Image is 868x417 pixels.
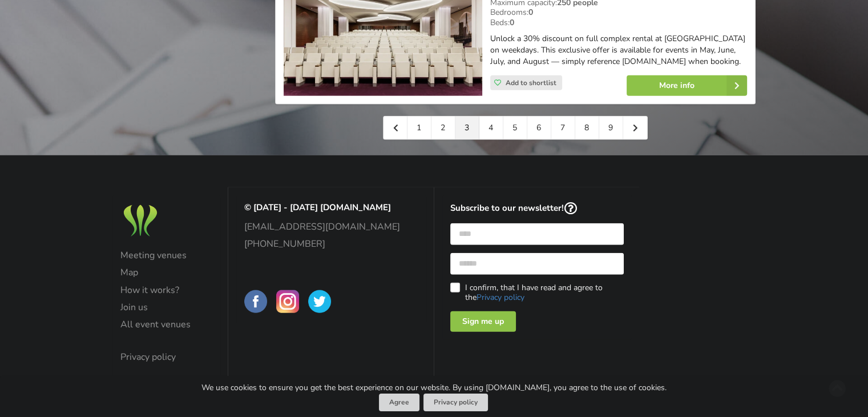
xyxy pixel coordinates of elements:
[476,292,524,303] a: Privacy policy
[423,394,488,411] a: Privacy policy
[450,311,516,332] div: Sign me up
[503,117,527,139] a: 5
[627,75,747,96] a: More info
[120,202,160,239] img: Baltic Meeting Rooms
[506,78,556,87] span: Add to shortlist
[244,239,418,249] a: [PHONE_NUMBER]
[510,17,514,28] strong: 0
[120,250,212,260] a: Meeting venues
[431,117,455,139] a: 2
[120,267,212,278] a: Map
[490,18,747,28] div: Beds:
[490,7,747,18] div: Bedrooms:
[599,117,623,139] a: 9
[244,202,418,213] p: © [DATE] - [DATE] [DOMAIN_NAME]
[120,319,212,330] a: All event venues
[276,290,299,313] img: BalticMeetingRooms on Instagram
[308,290,331,313] img: BalticMeetingRooms on Twitter
[244,222,418,232] a: [EMAIL_ADDRESS][DOMAIN_NAME]
[575,117,599,139] a: 8
[479,117,503,139] a: 4
[407,117,431,139] a: 1
[120,352,212,362] a: Privacy policy
[528,7,533,18] strong: 0
[527,117,551,139] a: 6
[455,117,479,139] a: 3
[450,283,624,302] label: I confirm, that I have read and agree to the
[120,302,212,312] a: Join us
[490,33,747,67] p: Unlock a 30% discount on full complex rental at [GEOGRAPHIC_DATA] on weekdays. This exclusive off...
[244,290,267,313] img: BalticMeetingRooms on Facebook
[379,394,419,411] button: Agree
[120,285,212,295] a: How it works?
[551,117,575,139] a: 7
[450,202,624,215] p: Subscribe to our newsletter!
